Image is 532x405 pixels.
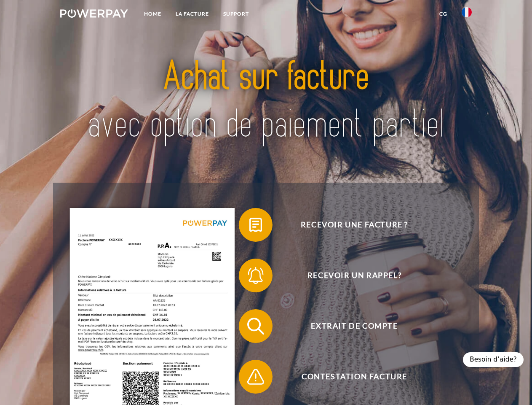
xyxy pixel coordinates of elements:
button: Extrait de compte [239,309,458,343]
img: logo-powerpay-white.svg [60,9,128,18]
a: Support [216,6,256,22]
img: qb_search.svg [245,316,266,337]
span: Recevoir un rappel? [251,259,457,292]
span: Recevoir une facture ? [251,208,457,242]
img: title-powerpay_fr.svg [80,40,452,162]
img: qb_bill.svg [245,214,266,235]
span: Extrait de compte [251,309,457,343]
img: qb_bell.svg [245,265,266,286]
a: CG [432,6,454,22]
button: Recevoir une facture ? [239,208,458,242]
a: LA FACTURE [168,6,216,22]
button: Recevoir un rappel? [239,259,458,292]
span: Contestation Facture [251,360,457,394]
div: Besoin d’aide? [463,352,524,367]
a: Home [137,6,168,22]
img: fr [462,7,472,17]
button: Contestation Facture [239,360,458,394]
img: qb_warning.svg [245,366,266,387]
